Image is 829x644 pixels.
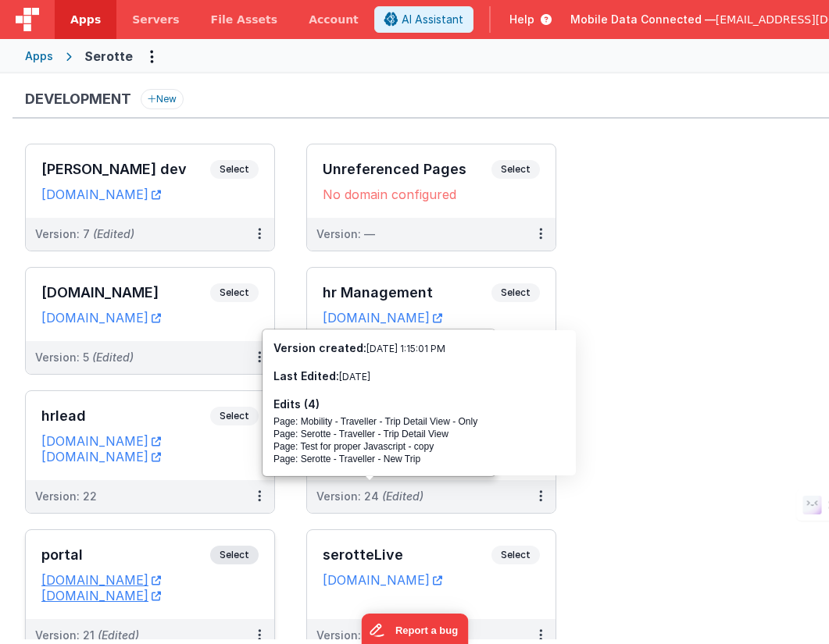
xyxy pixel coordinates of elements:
[323,547,491,563] h3: serotteLive
[84,47,133,66] div: Serotte
[273,440,566,453] div: Page: Test for proper Javascript - copy
[273,340,566,356] h3: Version created:
[491,546,540,564] span: Select
[41,408,210,424] h3: hrlead
[210,546,259,564] span: Select
[382,489,423,503] span: (Edited)
[402,12,463,27] span: AI Assistant
[41,449,161,464] a: [DOMAIN_NAME]
[41,588,161,603] a: [DOMAIN_NAME]
[273,453,566,465] div: Page: Serotte - Traveller - New Trip
[98,628,139,642] span: (Edited)
[273,428,566,440] div: Page: Serotte - Traveller - Trip Detail View
[35,628,139,643] div: Version: 21
[570,12,716,27] span: Mobile Data Connected —
[211,12,278,27] span: File Assets
[141,89,184,109] button: New
[70,12,101,27] span: Apps
[273,368,566,384] h3: Last Edited:
[323,572,442,588] a: [DOMAIN_NAME]
[339,371,370,382] span: [DATE]
[210,160,259,179] span: Select
[323,187,540,202] div: No domain configured
[93,227,134,240] span: (Edited)
[509,12,534,27] span: Help
[35,350,134,365] div: Version: 5
[41,285,210,301] h3: [DOMAIN_NAME]
[491,160,540,179] span: Select
[316,489,423,504] div: Version: 24
[366,343,445,354] span: [DATE] 1:15:01 PM
[35,489,97,504] div: Version: 22
[41,162,210,177] h3: [PERSON_NAME] dev
[374,6,473,33] button: AI Assistant
[323,162,491,177] h3: Unreferenced Pages
[273,397,566,412] h3: Edits (4)
[41,433,161,449] a: [DOMAIN_NAME]
[41,572,161,588] a: [DOMAIN_NAME]
[273,415,566,428] div: Page: Mobility - Traveller - Trip Detail View - Only
[41,187,161,202] a: [DOMAIN_NAME]
[41,547,210,563] h3: portal
[139,44,164,69] button: Options
[316,628,423,643] div: Version: 23
[323,285,491,301] h3: hr Management
[25,48,53,64] div: Apps
[41,310,161,326] a: [DOMAIN_NAME]
[92,350,134,364] span: (Edited)
[316,226,375,242] div: Version: —
[491,283,540,302] span: Select
[210,283,259,302] span: Select
[210,407,259,425] span: Select
[132,12,179,27] span: Servers
[25,91,131,107] h3: Development
[323,310,442,326] a: [DOMAIN_NAME]
[35,226,134,242] div: Version: 7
